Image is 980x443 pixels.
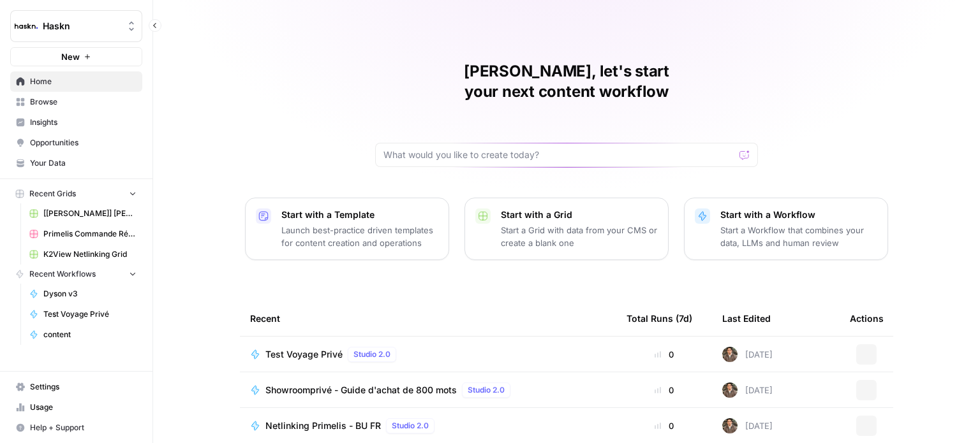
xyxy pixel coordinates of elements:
a: Your Data [10,153,142,173]
span: Primelis Commande Rédaction Netlinking (2).csv [43,228,137,240]
span: Netlinking Primelis - BU FR [265,419,381,432]
div: Actions [850,301,884,336]
span: Studio 2.0 [353,349,390,360]
button: Workspace: Haskn [10,10,142,42]
a: Test Voyage Privé [24,304,142,324]
button: Recent Grids [10,184,142,203]
a: K2View Netlinking Grid [24,244,142,265]
span: Home [30,76,137,87]
p: Start with a Workflow [720,208,877,221]
div: [DATE] [722,418,773,433]
span: Recent Workflows [29,268,96,280]
a: Home [10,71,142,92]
span: Test Voyage Privé [43,309,137,320]
a: Dyson v3 [24,284,142,304]
img: Haskn Logo [15,15,38,38]
span: Studio 2.0 [468,384,505,396]
p: Start with a Grid [501,208,658,221]
img: dizo4u6k27cofk4obq9v5qvvdkyt [722,418,738,433]
div: Last Edited [722,301,771,336]
span: Your Data [30,157,137,169]
span: content [43,329,137,340]
a: Insights [10,112,142,133]
div: [DATE] [722,347,773,362]
span: Studio 2.0 [392,420,429,432]
span: Recent Grids [29,188,76,200]
span: Dyson v3 [43,288,137,300]
p: Launch best-practice driven templates for content creation and operations [281,224,438,249]
a: content [24,324,142,345]
a: Opportunities [10,133,142,153]
span: Showroomprivé - Guide d'achat de 800 mots [265,384,457,396]
div: 0 [627,348,702,361]
a: Showroomprivé - Guide d'achat de 800 motsStudio 2.0 [250,382,606,398]
a: [[PERSON_NAME]] [PERSON_NAME] & [PERSON_NAME] Test Grid (2) [24,203,142,224]
span: Insights [30,117,137,128]
img: dizo4u6k27cofk4obq9v5qvvdkyt [722,347,738,362]
a: Primelis Commande Rédaction Netlinking (2).csv [24,224,142,244]
span: Opportunities [30,137,137,149]
button: New [10,47,142,66]
div: 0 [627,384,702,396]
img: dizo4u6k27cofk4obq9v5qvvdkyt [722,382,738,398]
span: Settings [30,381,137,393]
a: Browse [10,92,142,112]
p: Start a Workflow that combines your data, LLMs and human review [720,224,877,249]
span: [[PERSON_NAME]] [PERSON_NAME] & [PERSON_NAME] Test Grid (2) [43,208,137,219]
div: Recent [250,301,606,336]
span: Test Voyage Privé [265,348,343,361]
div: [DATE] [722,382,773,398]
div: 0 [627,419,702,432]
h1: [PERSON_NAME], let's start your next content workflow [375,61,758,102]
a: Settings [10,377,142,397]
button: Start with a TemplateLaunch best-practice driven templates for content creation and operations [245,198,449,260]
a: Test Voyage PrivéStudio 2.0 [250,347,606,362]
a: Usage [10,397,142,418]
span: New [61,50,80,63]
span: K2View Netlinking Grid [43,249,137,260]
span: Usage [30,402,137,413]
button: Start with a GridStart a Grid with data from your CMS or create a blank one [464,198,669,260]
p: Start a Grid with data from your CMS or create a blank one [501,224,658,249]
button: Start with a WorkflowStart a Workflow that combines your data, LLMs and human review [684,198,888,260]
button: Help + Support [10,418,142,438]
div: Total Runs (7d) [627,301,692,336]
span: Haskn [43,20,120,33]
span: Browse [30,96,137,108]
p: Start with a Template [281,208,438,221]
input: What would you like to create today? [383,149,734,161]
span: Help + Support [30,422,137,433]
button: Recent Workflows [10,265,142,284]
a: Netlinking Primelis - BU FRStudio 2.0 [250,418,606,433]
